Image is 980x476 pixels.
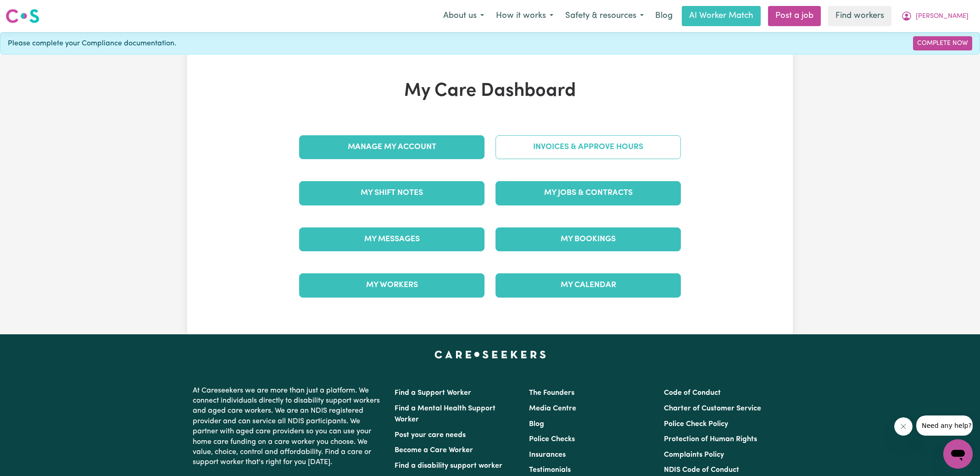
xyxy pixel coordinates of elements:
p: At Careseekers we are more than just a platform. We connect individuals directly to disability su... [193,382,384,471]
a: Invoices & Approve Hours [496,135,681,159]
a: Careseekers home page [434,351,546,358]
a: Post a job [768,6,821,26]
button: My Account [895,6,974,26]
a: My Workers [299,273,484,297]
button: About us [437,6,490,26]
a: The Founders [529,389,574,397]
a: Complaints Policy [664,451,724,459]
img: Careseekers logo [6,8,39,24]
a: Manage My Account [299,135,484,159]
a: Post your care needs [395,432,466,439]
a: Media Centre [529,405,576,412]
a: Find a Support Worker [395,389,471,397]
a: Police Checks [529,436,575,443]
span: Please complete your Compliance documentation. [8,38,176,49]
a: Police Check Policy [664,421,728,428]
a: Code of Conduct [664,389,721,397]
a: My Calendar [496,273,681,297]
a: AI Worker Match [682,6,761,26]
a: Careseekers logo [6,6,39,27]
a: Find workers [828,6,891,26]
a: Protection of Human Rights [664,436,757,443]
a: My Messages [299,227,484,251]
span: [PERSON_NAME] [916,11,969,22]
a: My Bookings [496,227,681,251]
iframe: Message from company [916,415,973,436]
a: Testimonials [529,466,571,474]
a: Find a disability support worker [395,462,502,470]
a: Become a Care Worker [395,447,473,454]
a: Blog [650,6,678,26]
button: How it works [490,6,559,26]
a: NDIS Code of Conduct [664,466,739,474]
a: Find a Mental Health Support Worker [395,405,496,423]
h1: My Care Dashboard [294,80,686,102]
a: Blog [529,421,544,428]
iframe: Button to launch messaging window [943,439,973,469]
button: Safety & resources [559,6,650,26]
a: My Shift Notes [299,181,484,205]
a: Charter of Customer Service [664,405,761,412]
a: Complete Now [913,36,972,50]
a: Insurances [529,451,566,459]
iframe: Close message [894,417,913,436]
a: My Jobs & Contracts [496,181,681,205]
